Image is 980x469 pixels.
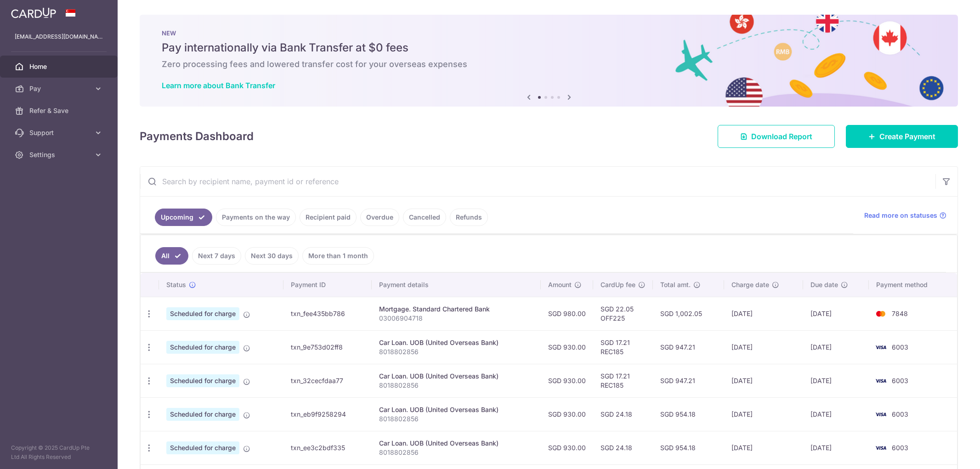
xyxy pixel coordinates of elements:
[653,330,724,364] td: SGD 947.21
[892,310,908,317] span: 7848
[162,40,936,55] h5: Pay internationally via Bank Transfer at $0 fees
[718,125,835,148] a: Download Report
[360,209,399,226] a: Overdue
[869,273,957,297] th: Payment method
[892,444,908,452] span: 6003
[11,7,56,18] img: CardUp
[660,280,691,289] span: Total amt.
[15,32,103,41] p: [EMAIL_ADDRESS][DOMAIN_NAME]
[872,342,890,353] img: Bank Card
[541,297,593,330] td: SGD 980.00
[541,431,593,464] td: SGD 930.00
[283,330,372,364] td: txn_9e753d02ff8
[379,439,533,448] div: Car Loan. UOB (United Overseas Bank)
[283,273,372,297] th: Payment ID
[541,330,593,364] td: SGD 930.00
[379,381,533,390] p: 8018802856
[751,131,812,142] span: Download Report
[166,307,239,320] span: Scheduled for charge
[846,125,958,148] a: Create Payment
[283,431,372,464] td: txn_ee3c2bdf335
[872,375,890,386] img: Bank Card
[140,128,254,145] h4: Payments Dashboard
[653,431,724,464] td: SGD 954.18
[879,131,935,142] span: Create Payment
[593,364,653,397] td: SGD 17.21 REC185
[724,297,803,330] td: [DATE]
[724,330,803,364] td: [DATE]
[283,397,372,431] td: txn_eb9f9258294
[379,414,533,424] p: 8018802856
[921,441,971,464] iframe: Opens a widget where you can find more information
[155,247,188,265] a: All
[166,280,186,289] span: Status
[379,338,533,347] div: Car Loan. UOB (United Overseas Bank)
[140,167,935,196] input: Search by recipient name, payment id or reference
[192,247,241,265] a: Next 7 days
[864,211,937,220] span: Read more on statuses
[302,247,374,265] a: More than 1 month
[29,84,90,93] span: Pay
[379,314,533,323] p: 03006904718
[600,280,635,289] span: CardUp fee
[803,330,869,364] td: [DATE]
[653,297,724,330] td: SGD 1,002.05
[593,397,653,431] td: SGD 24.18
[803,431,869,464] td: [DATE]
[379,305,533,314] div: Mortgage. Standard Chartered Bank
[541,364,593,397] td: SGD 930.00
[379,372,533,381] div: Car Loan. UOB (United Overseas Bank)
[872,442,890,453] img: Bank Card
[541,397,593,431] td: SGD 930.00
[162,59,936,70] h6: Zero processing fees and lowered transfer cost for your overseas expenses
[372,273,541,297] th: Payment details
[162,29,936,37] p: NEW
[810,280,838,289] span: Due date
[731,280,769,289] span: Charge date
[29,62,90,71] span: Home
[245,247,299,265] a: Next 30 days
[29,128,90,137] span: Support
[379,405,533,414] div: Car Loan. UOB (United Overseas Bank)
[166,374,239,387] span: Scheduled for charge
[379,347,533,356] p: 8018802856
[803,297,869,330] td: [DATE]
[872,308,890,319] img: Bank Card
[140,15,958,107] img: Bank transfer banner
[300,209,357,226] a: Recipient paid
[166,341,239,354] span: Scheduled for charge
[548,280,572,289] span: Amount
[724,364,803,397] td: [DATE]
[892,377,908,384] span: 6003
[724,431,803,464] td: [DATE]
[29,106,90,115] span: Refer & Save
[593,431,653,464] td: SGD 24.18
[724,397,803,431] td: [DATE]
[29,150,90,159] span: Settings
[864,211,946,220] a: Read more on statuses
[892,410,908,418] span: 6003
[166,441,239,454] span: Scheduled for charge
[283,364,372,397] td: txn_32cecfdaa77
[803,397,869,431] td: [DATE]
[155,209,212,226] a: Upcoming
[166,408,239,421] span: Scheduled for charge
[872,409,890,420] img: Bank Card
[803,364,869,397] td: [DATE]
[450,209,488,226] a: Refunds
[216,209,296,226] a: Payments on the way
[403,209,446,226] a: Cancelled
[892,343,908,351] span: 6003
[653,397,724,431] td: SGD 954.18
[593,330,653,364] td: SGD 17.21 REC185
[653,364,724,397] td: SGD 947.21
[283,297,372,330] td: txn_fee435bb786
[593,297,653,330] td: SGD 22.05 OFF225
[162,81,275,90] a: Learn more about Bank Transfer
[379,448,533,457] p: 8018802856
